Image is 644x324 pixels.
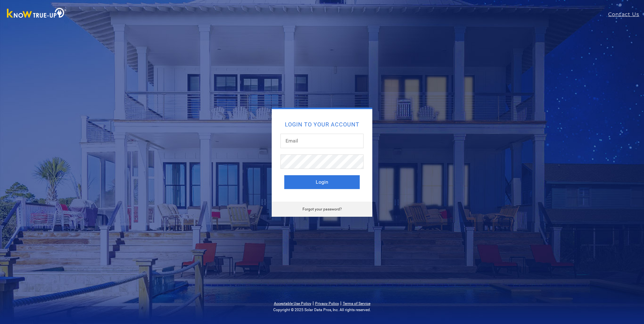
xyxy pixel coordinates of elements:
[280,134,364,148] input: Email
[313,300,314,306] span: |
[4,7,70,21] img: Know True-Up
[303,207,342,211] a: Forgot your password?
[284,122,360,127] h2: Login to your account
[274,301,311,306] a: Acceptable Use Policy
[608,11,644,18] a: Contact Us
[340,300,341,306] span: |
[284,175,360,189] button: Login
[343,301,370,306] a: Terms of Service
[315,301,339,306] a: Privacy Policy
